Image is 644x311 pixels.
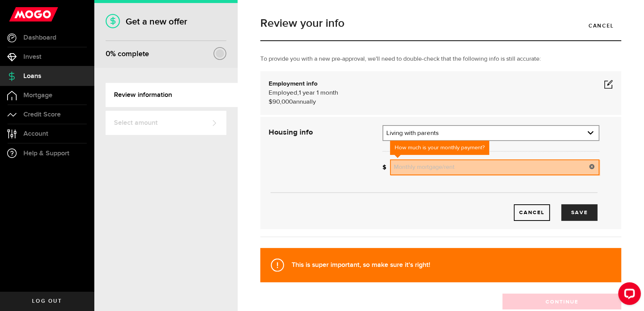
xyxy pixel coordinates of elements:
[299,90,338,96] span: 1 year 1 month
[297,90,299,96] span: ,
[561,204,598,221] button: Save
[293,99,316,105] span: annually
[612,279,644,311] iframe: LiveChat chat widget
[23,54,41,60] span: Invest
[32,299,62,304] span: Log out
[23,92,52,99] span: Mortgage
[23,130,48,137] span: Account
[106,83,238,107] a: Review information
[23,73,41,80] span: Loans
[260,18,621,29] h1: Review your info
[390,141,489,155] div: How much is your monthly payment?
[260,55,621,64] p: To provide you with a new pre-approval, we'll need to double-check that the following info is sti...
[106,47,149,61] div: % complete
[23,34,56,41] span: Dashboard
[23,150,69,157] span: Help & Support
[106,16,226,27] h1: Get a new offer
[106,111,226,135] a: Select amount
[106,49,110,58] span: 0
[269,90,297,96] span: Employed
[503,294,621,309] button: Continue
[383,126,599,140] a: expand select
[292,261,430,269] strong: This is super important, so make sure it's right!
[514,204,550,221] a: Cancel
[581,18,621,34] a: Cancel
[269,129,313,136] strong: Housing info
[269,99,293,105] span: $90,000
[23,111,61,118] span: Credit Score
[269,81,318,87] b: Employment info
